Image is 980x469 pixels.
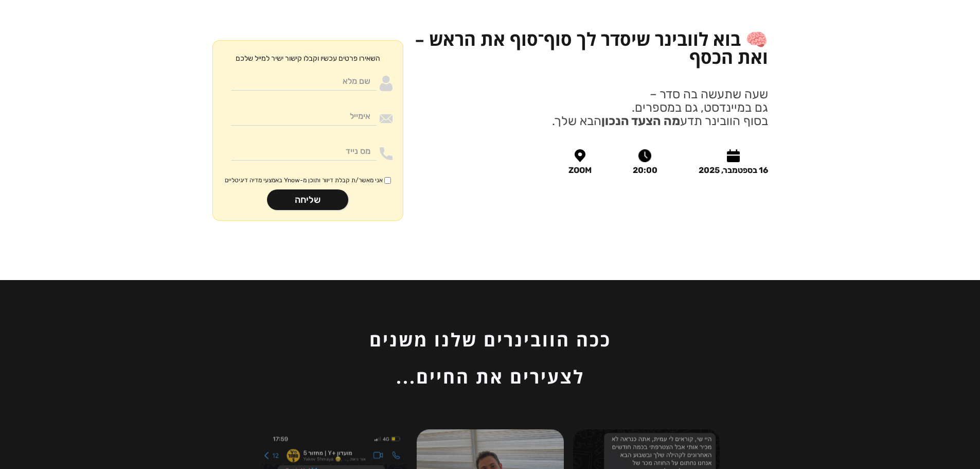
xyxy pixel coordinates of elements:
[601,114,680,128] strong: מה הצעד הנכון
[267,189,348,210] input: שליחה
[384,177,391,184] input: אני מאשר/ת קבלת דיוור ותוכן מ-Ynow באמצעי מדיה דיגיטליים
[633,166,657,175] div: 20:00
[699,166,768,175] div: 16 בספטמבר, 2025
[236,51,380,66] p: השאירו פרטים עכשיו וקבלו קישור ישיר למייל שלכם
[231,71,377,91] input: שם מלא
[212,40,403,221] form: Moneywithdirection
[231,141,377,161] input: מס נייד
[336,321,645,395] h2: ככה הוובינרים שלנו משנים לצעירים את החיים...
[568,166,592,175] div: ZOOM
[414,30,768,66] h1: 🧠 בוא לוובינר שיסדר לך סוף־סוף את הראש – ואת הכסף
[225,176,383,184] span: אני מאשר/ת קבלת דיוור ותוכן מ-Ynow באמצעי מדיה דיגיטליים
[231,106,377,126] input: אימייל
[552,88,768,128] p: שעה שתעשה בה סדר – גם במיינדסט, גם במספרים. בסוף הוובינר תדע הבא שלך.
